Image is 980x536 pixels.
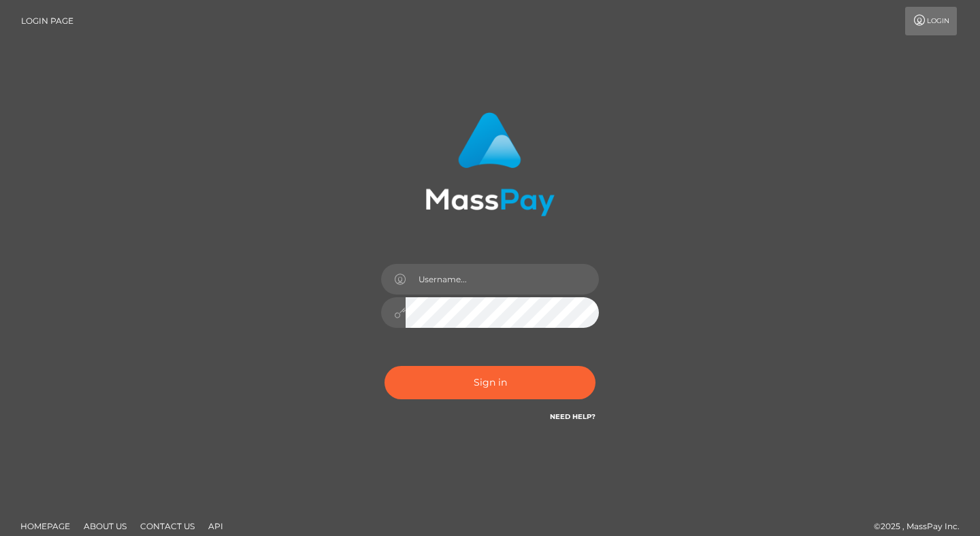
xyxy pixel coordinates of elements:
div: © 2025 , MassPay Inc. [874,519,970,534]
a: Login [905,7,957,35]
button: Sign in [385,366,595,399]
a: Need Help? [550,412,595,421]
input: Username... [406,264,599,295]
img: MassPay Login [425,112,555,216]
a: Login Page [21,7,73,35]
